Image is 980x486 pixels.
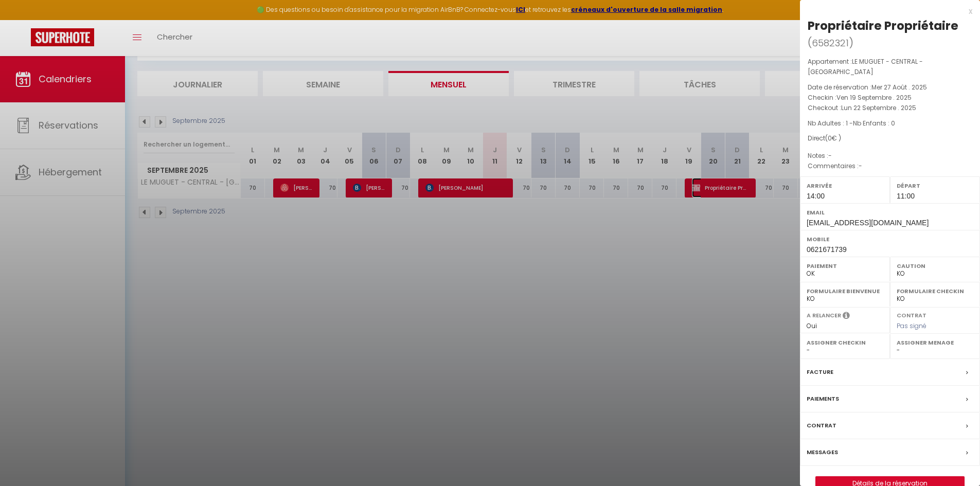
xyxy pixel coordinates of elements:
span: ( ) [808,35,853,50]
p: Date de réservation : [808,82,972,93]
p: Checkout : [808,103,972,113]
label: Assigner Menage [897,337,973,348]
label: Messages [807,447,838,458]
label: Arrivée [807,181,883,191]
label: Formulaire Bienvenue [807,286,883,296]
label: Paiement [807,261,883,271]
span: [EMAIL_ADDRESS][DOMAIN_NAME] [807,219,929,227]
span: Mer 27 Août . 2025 [871,83,927,92]
span: Lun 22 Septembre . 2025 [841,103,916,112]
span: 14:00 [807,192,825,200]
p: Appartement : [808,57,972,77]
i: Sélectionner OUI si vous souhaiter envoyer les séquences de messages post-checkout [843,311,850,322]
div: x [800,5,972,17]
span: 0621671739 [807,245,847,254]
label: Contrat [807,420,836,431]
span: 6582321 [812,37,849,49]
button: Ouvrir le widget de chat LiveChat [8,4,39,35]
div: Propriétaire Propriétaire [808,17,958,34]
label: Formulaire Checkin [897,286,973,296]
span: Nb Enfants : 0 [853,119,895,128]
label: Facture [807,367,833,377]
label: Paiements [807,393,839,404]
span: Nb Adultes : 1 - [808,119,895,128]
label: Contrat [897,311,926,318]
label: A relancer [807,311,841,320]
span: - [828,151,832,160]
p: Notes : [808,151,972,161]
span: ( € ) [825,134,841,142]
span: Ven 19 Septembre . 2025 [836,93,912,102]
span: - [859,161,862,170]
label: Email [807,207,973,218]
span: Pas signé [897,321,926,330]
span: LE MUGUET - CENTRAL - [GEOGRAPHIC_DATA] [808,57,923,76]
div: Direct [808,134,972,143]
span: 11:00 [897,192,915,200]
p: Commentaires : [808,161,972,171]
span: 0 [828,134,832,142]
label: Caution [897,261,973,271]
label: Mobile [807,234,973,244]
p: Checkin : [808,93,972,103]
label: Départ [897,181,973,191]
label: Assigner Checkin [807,337,883,348]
